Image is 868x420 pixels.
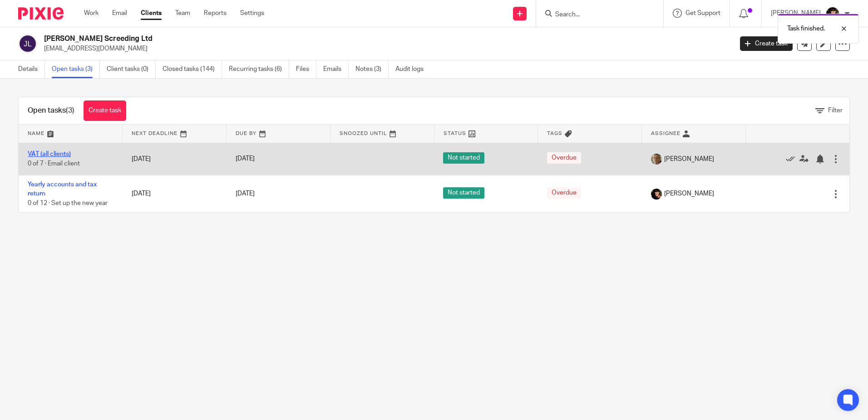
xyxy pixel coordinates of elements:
[547,131,562,136] span: Tags
[340,131,387,136] span: Snoozed Until
[787,24,825,33] p: Task finished.
[229,60,289,78] a: Recurring tasks (6)
[107,60,156,78] a: Client tasks (0)
[740,36,793,51] a: Create task
[547,187,581,199] span: Overdue
[296,60,316,78] a: Files
[18,34,37,53] img: svg%3E
[664,189,714,198] span: [PERSON_NAME]
[28,160,80,167] span: 0 of 7 · Email client
[84,9,99,18] a: Work
[44,34,590,44] h2: [PERSON_NAME] Screeding Ltd
[651,189,662,200] img: 20210723_200136.jpg
[163,60,222,78] a: Closed tasks (144)
[84,100,126,121] a: Create task
[240,9,264,18] a: Settings
[323,60,349,78] a: Emails
[444,131,466,136] span: Status
[52,60,100,78] a: Open tasks (3)
[112,9,127,18] a: Email
[547,152,581,164] span: Overdue
[28,181,97,197] a: Yearly accounts and tax return
[141,9,162,18] a: Clients
[44,44,726,53] p: [EMAIL_ADDRESS][DOMAIN_NAME]
[28,200,108,206] span: 0 of 12 · Set up the new year
[175,9,190,18] a: Team
[828,107,843,114] span: Filter
[786,155,799,164] a: Mark as done
[28,151,71,157] a: VAT (all clients)
[651,154,662,165] img: profile%20pic%204.JPG
[355,60,389,78] a: Notes (3)
[18,7,64,20] img: Pixie
[204,9,227,18] a: Reports
[825,6,840,21] img: 20210723_200136.jpg
[664,155,714,164] span: [PERSON_NAME]
[236,190,255,197] span: [DATE]
[395,60,430,78] a: Audit logs
[66,107,74,114] span: (3)
[236,156,255,162] span: [DATE]
[18,60,45,78] a: Details
[443,152,484,164] span: Not started
[443,187,484,199] span: Not started
[28,106,74,115] h1: Open tasks
[123,143,227,175] td: [DATE]
[123,175,227,212] td: [DATE]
